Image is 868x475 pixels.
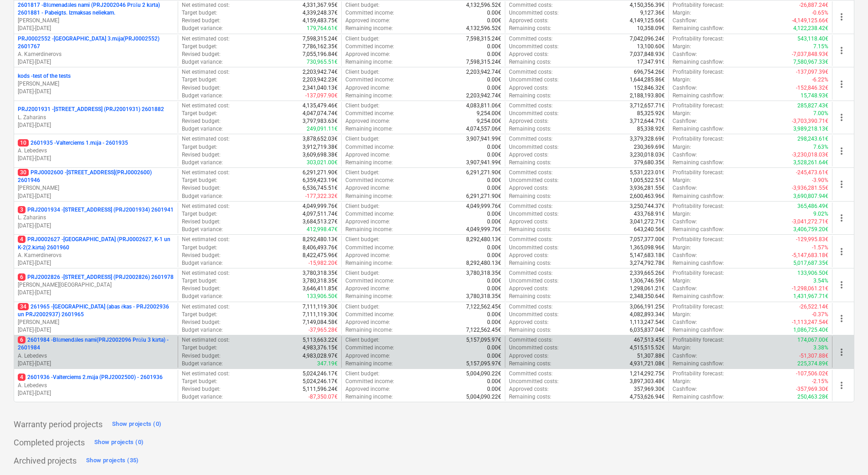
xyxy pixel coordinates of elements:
p: Remaining costs : [509,25,551,32]
p: PRJ2001931 - [STREET_ADDRESS] (PRJ2001931) 2601882 [18,106,164,113]
p: [DATE] - [DATE] [18,192,174,200]
p: Budget variance : [182,25,223,32]
p: 4,049,999.76€ [466,202,501,210]
p: Net estimated cost : [182,236,230,243]
span: more_vert [836,146,847,157]
p: Revised budget : [182,17,221,25]
p: 4,135,479.46€ [303,102,338,110]
p: 9,254.00€ [477,117,501,125]
p: 2601984 - Blūmendāles nami(PRJ2002096 Prūšu 3 kārta) - 2601984 [18,336,174,352]
p: 4,049,999.76€ [466,226,501,233]
span: 34 [18,303,29,310]
p: Margin : [673,210,691,218]
p: 365,486.49€ [797,202,828,210]
p: Remaining costs : [509,192,551,200]
p: 4,122,238.42€ [793,25,828,32]
p: Target budget : [182,9,217,17]
p: Approved income : [345,17,390,25]
p: Approved income : [345,117,390,125]
p: 7,598,315.24€ [303,35,338,43]
p: 3,230,018.03€ [630,151,665,159]
p: 2,341,040.13€ [303,84,338,92]
p: 85,338.92€ [637,125,665,133]
p: Target budget : [182,43,217,51]
p: 3,936,281.55€ [630,184,665,192]
p: Margin : [673,143,691,151]
p: Approved income : [345,184,390,192]
div: kods -test of the tests[PERSON_NAME][DATE]-[DATE] [18,72,174,96]
p: A. Lebedevs [18,352,174,360]
p: Budget variance : [182,159,223,167]
p: 0.00€ [487,143,501,151]
p: 0.00€ [487,177,501,184]
p: Committed costs : [509,68,553,76]
p: Cashflow : [673,218,697,226]
p: Remaining income : [345,92,393,100]
div: 62601984 -Blūmendāles nami(PRJ2002096 Prūšu 3 kārta) - 2601984A. Lebedevs[DATE]-[DATE] [18,336,174,368]
span: more_vert [836,347,847,358]
span: more_vert [836,112,847,123]
p: 7.63% [813,143,828,151]
p: 0.00€ [487,218,501,226]
p: -4,149,125.66€ [792,17,828,25]
p: 4,132,596.52€ [466,1,501,9]
p: Budget variance : [182,58,223,66]
p: Committed income : [345,76,394,84]
p: Client budget : [345,169,380,177]
p: Cashflow : [673,17,697,25]
p: [DATE] - [DATE] [18,25,174,32]
p: 0.00€ [487,210,501,218]
p: -0.65% [812,9,828,17]
p: Revised budget : [182,151,221,159]
p: Approved costs : [509,184,549,192]
p: 3,907,941.99€ [466,159,501,167]
p: 0.00€ [487,51,501,58]
span: 6 [18,336,26,344]
p: 2,600,463.96€ [630,192,665,200]
p: [DATE] - [DATE] [18,88,174,96]
p: Net estimated cost : [182,169,230,177]
p: -3,703,390.71€ [792,117,828,125]
p: 3,712,657.71€ [630,102,665,110]
p: [DATE] - [DATE] [18,360,174,368]
p: 9,127.36€ [640,9,665,17]
p: 0.00€ [487,76,501,84]
p: Client budget : [345,1,380,9]
p: Net estimated cost : [182,35,230,43]
p: Profitability forecast : [673,135,724,143]
p: Uncommitted costs : [509,143,559,151]
p: Uncommitted costs : [509,210,559,218]
p: Client budget : [345,135,380,143]
p: Remaining costs : [509,92,551,100]
p: 230,369.69€ [634,143,665,151]
p: 7,037,848.93€ [630,51,665,58]
p: 298,243.61€ [797,135,828,143]
span: more_vert [836,11,847,22]
span: more_vert [836,179,847,190]
span: 4 [18,374,26,381]
p: 3,690,807.94€ [793,192,828,200]
p: 4,047,074.74€ [303,110,338,117]
p: 7,055,196.84€ [303,51,338,58]
p: Net estimated cost : [182,1,230,9]
p: Profitability forecast : [673,202,724,210]
p: [PERSON_NAME][GEOGRAPHIC_DATA] [18,281,174,289]
span: more_vert [836,313,847,324]
p: L. Zaharāns [18,114,174,121]
p: 7,786,162.35€ [303,43,338,51]
p: 13,100.60€ [637,43,665,51]
p: [DATE] - [DATE] [18,259,174,267]
p: Net estimated cost : [182,102,230,110]
p: Cashflow : [673,184,697,192]
p: 152,846.32€ [634,84,665,92]
p: 2601936 - Valterciems 2.māja (PRJ2002500) - 2601936 [18,374,163,381]
button: Show projects (0) [92,435,146,450]
p: 433,768.91€ [634,210,665,218]
p: -137,097.39€ [796,68,828,76]
p: -26,887.24€ [799,1,828,9]
p: Target budget : [182,143,217,151]
p: Target budget : [182,110,217,117]
p: 3,406,759.20€ [793,226,828,233]
p: Margin : [673,177,691,184]
p: Approved costs : [509,218,549,226]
